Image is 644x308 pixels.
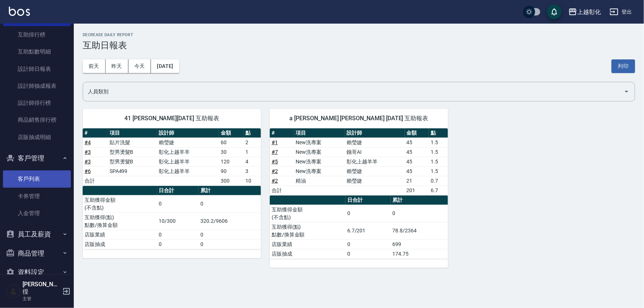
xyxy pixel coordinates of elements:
button: save [547,4,562,19]
td: 店販抽成 [270,249,345,259]
th: 累計 [391,195,448,205]
a: 設計師排行榜 [3,94,71,111]
td: 賴瑩婕 [345,166,405,176]
td: 互助獲得金額 (不含點) [83,195,157,212]
td: 合計 [270,186,294,195]
a: 互助排行榜 [3,26,71,43]
h5: [PERSON_NAME]徨 [23,281,60,295]
td: 120 [219,157,244,166]
th: 金額 [219,128,244,138]
a: 互助點數明細 [3,43,71,60]
button: 昨天 [106,59,128,73]
th: 金額 [405,128,429,138]
td: 0 [391,205,448,222]
td: 0 [345,249,391,259]
td: 78.8/2364 [391,222,448,239]
td: 0.7 [429,176,448,186]
th: 項目 [294,128,345,138]
td: 精油 [294,176,345,186]
th: 日合計 [345,195,391,205]
td: 店販抽成 [83,239,157,249]
a: 設計師抽成報表 [3,77,71,94]
td: 彰化上越羊羊 [157,166,219,176]
td: 699 [391,239,448,249]
td: 10/300 [157,212,199,230]
td: 45 [405,138,429,147]
a: #7 [272,149,278,155]
a: #2 [272,168,278,174]
a: #3 [85,149,91,155]
a: #5 [272,159,278,165]
a: #3 [85,159,91,165]
td: New洗專案 [294,138,345,147]
img: Person [6,284,21,299]
table: a dense table [83,128,261,186]
td: 174.75 [391,249,448,259]
td: 1.5 [429,157,448,166]
a: 入金管理 [3,205,71,222]
td: 45 [405,147,429,157]
table: a dense table [270,128,448,195]
table: a dense table [270,195,448,259]
td: 45 [405,157,429,166]
th: # [83,128,108,138]
td: 300 [219,176,244,186]
td: 互助獲得(點) 點數/換算金額 [270,222,345,239]
button: 前天 [83,59,106,73]
td: New洗專案 [294,157,345,166]
td: 2 [244,138,261,147]
td: 型男燙髮B [108,147,157,157]
td: 0 [157,195,199,212]
td: 0 [345,239,391,249]
td: 1.5 [429,166,448,176]
td: 0 [199,230,261,239]
button: 列印 [612,59,635,73]
a: 卡券管理 [3,188,71,205]
a: 設計師日報表 [3,60,71,77]
td: 10 [244,176,261,186]
td: 互助獲得金額 (不含點) [270,205,345,222]
img: Logo [9,7,30,16]
td: 45 [405,166,429,176]
td: 1.5 [429,138,448,147]
th: 點 [429,128,448,138]
button: 登出 [607,5,635,19]
td: 0 [345,205,391,222]
td: 合計 [83,176,108,186]
td: 賴瑩婕 [345,176,405,186]
h2: Decrease Daily Report [83,32,635,37]
td: 320.2/9606 [199,212,261,230]
td: SPA499 [108,166,157,176]
th: 點 [244,128,261,138]
th: 設計師 [345,128,405,138]
button: 上越彰化 [565,4,604,20]
td: 鏹哥AI [345,147,405,157]
td: 4 [244,157,261,166]
td: 彰化上越羊羊 [157,157,219,166]
button: 資料設定 [3,263,71,282]
td: 90 [219,166,244,176]
td: 賴瑩婕 [157,138,219,147]
a: #2 [272,178,278,184]
button: 客戶管理 [3,149,71,168]
span: 41 [PERSON_NAME][DATE] 互助報表 [92,115,252,122]
a: 商品銷售排行榜 [3,111,71,128]
td: 貼片洗髮 [108,138,157,147]
input: 人員名稱 [86,85,621,98]
td: 店販業績 [270,239,345,249]
td: New洗專案 [294,166,345,176]
a: 店販抽成明細 [3,129,71,146]
td: 互助獲得(點) 點數/換算金額 [83,212,157,230]
td: 30 [219,147,244,157]
button: [DATE] [151,59,179,73]
h3: 互助日報表 [83,40,635,51]
button: 商品管理 [3,244,71,263]
td: 0 [199,239,261,249]
div: 上越彰化 [577,7,601,17]
td: 0 [199,195,261,212]
td: 1.5 [429,147,448,157]
td: 3 [244,166,261,176]
table: a dense table [83,186,261,249]
button: 今天 [128,59,151,73]
td: 60 [219,138,244,147]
